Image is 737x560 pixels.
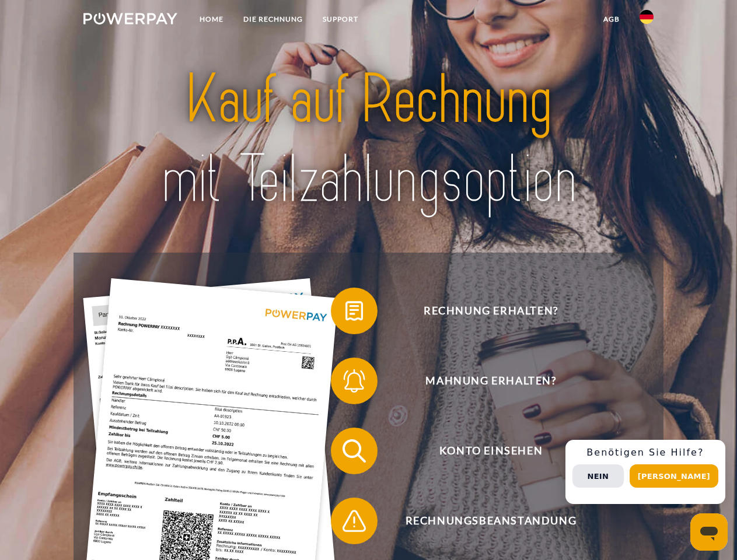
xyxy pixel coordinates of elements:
button: [PERSON_NAME] [630,464,718,488]
button: Rechnung erhalten? [331,288,634,334]
span: Rechnungsbeanstandung [348,498,634,544]
button: Konto einsehen [331,428,634,474]
img: qb_bill.svg [340,296,369,325]
img: qb_bell.svg [340,366,369,395]
iframe: Schaltfläche zum Öffnen des Messaging-Fensters [690,513,728,551]
img: title-powerpay_de.svg [111,56,626,223]
img: de [640,10,654,24]
div: Schnellhilfe [565,440,725,504]
a: agb [593,9,630,30]
a: DIE RECHNUNG [233,9,313,30]
span: Mahnung erhalten? [348,358,634,404]
span: Rechnung erhalten? [348,288,634,334]
h3: Benötigen Sie Hilfe? [572,447,718,459]
img: qb_search.svg [340,436,369,466]
button: Nein [572,464,624,488]
img: logo-powerpay-white.svg [83,13,177,24]
a: SUPPORT [313,9,368,30]
button: Mahnung erhalten? [331,358,634,404]
img: qb_warning.svg [340,506,369,535]
span: Konto einsehen [348,428,634,474]
button: Rechnungsbeanstandung [331,498,634,544]
a: Home [190,9,233,30]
